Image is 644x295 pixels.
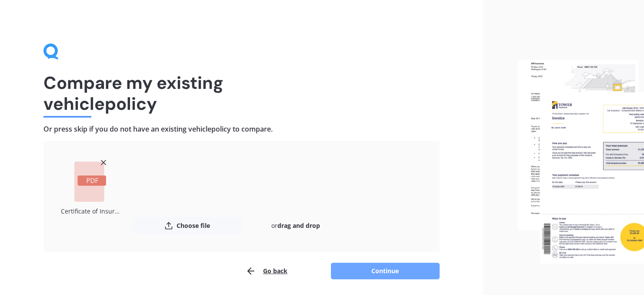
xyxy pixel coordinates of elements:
div: or [241,217,350,234]
button: Continue [331,263,440,279]
img: files.webp [518,60,644,264]
button: Choose file [133,217,241,234]
h4: Or press skip if you do not have an existing vehicle policy to compare. [43,125,440,134]
button: Go back [246,262,287,280]
div: Certificate of Insurance.pdf [61,205,120,217]
h1: Compare my existing vehicle policy [43,72,440,114]
b: drag and drop [277,221,320,230]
